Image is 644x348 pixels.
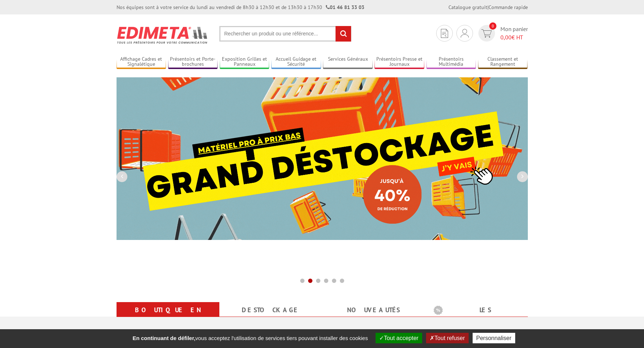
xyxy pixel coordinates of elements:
b: Les promotions [434,304,524,318]
strong: En continuant de défiler, [132,335,195,341]
span: vous acceptez l'utilisation de services tiers pouvant installer des cookies [129,335,371,341]
button: Personnaliser (fenêtre modale) [473,333,515,343]
a: devis rapide 0 Mon panier 0,00€ HT [477,25,528,42]
a: Exposition Grilles et Panneaux [220,56,270,68]
div: | [448,4,528,11]
div: Nos équipes sont à votre service du lundi au vendredi de 8h30 à 12h30 et de 13h30 à 17h30 [117,4,364,11]
a: Les promotions [434,304,519,330]
a: Présentoirs Multimédia [426,56,476,68]
input: rechercher [336,26,351,42]
a: Présentoirs et Porte-brochures [168,56,218,68]
input: Rechercher un produit ou une référence... [219,26,351,42]
span: € HT [500,33,528,42]
a: Commande rapide [489,4,528,10]
a: Services Généraux [323,56,373,68]
img: devis rapide [441,29,448,38]
a: Boutique en ligne [125,304,211,330]
span: 0,00 [500,34,512,41]
a: Présentoirs Presse et Journaux [374,56,424,68]
strong: 01 46 81 33 03 [326,4,364,10]
button: Tout refuser [426,333,468,343]
button: Tout accepter [376,333,422,343]
a: nouveautés [331,304,416,317]
span: Mon panier [500,25,528,42]
img: devis rapide [481,29,492,38]
a: Classement et Rangement [478,56,528,68]
a: Affichage Cadres et Signalétique [117,56,166,68]
a: Catalogue gratuit [448,4,487,10]
img: devis rapide [461,29,469,38]
a: Accueil Guidage et Sécurité [271,56,321,68]
a: Destockage [228,304,314,317]
span: 0 [489,22,496,30]
img: Présentoir, panneau, stand - Edimeta - PLV, affichage, mobilier bureau, entreprise [117,22,209,48]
